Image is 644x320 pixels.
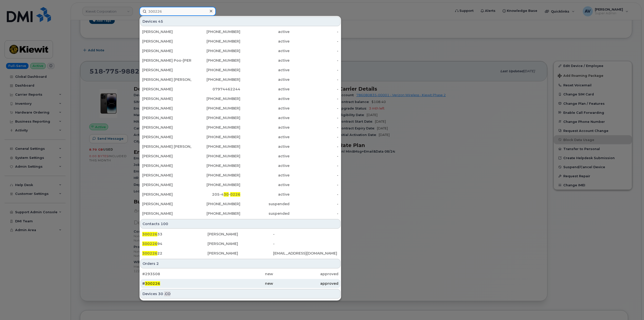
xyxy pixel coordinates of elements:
div: Orders [140,259,340,268]
div: [PERSON_NAME] [208,241,273,246]
div: [PERSON_NAME] [142,87,191,92]
a: [PERSON_NAME]07974462244active- [140,85,340,94]
div: [PERSON_NAME] [142,39,191,44]
a: #300226newapproved [140,279,340,288]
div: active [240,77,289,82]
div: - [289,87,339,92]
div: - [289,77,339,82]
div: [PHONE_NUMBER] [191,77,241,82]
div: - [289,67,339,73]
a: 30022622[PERSON_NAME][EMAIL_ADDRESS][DOMAIN_NAME] [140,249,340,258]
div: approved [273,281,338,286]
div: active [240,163,289,168]
a: [PERSON_NAME][PHONE_NUMBER]active- [140,46,340,55]
div: [PHONE_NUMBER] [191,154,241,159]
div: active [240,96,289,101]
div: [PERSON_NAME] [142,29,191,34]
div: [PHONE_NUMBER] [191,58,241,63]
a: [PERSON_NAME][PHONE_NUMBER]active- [140,94,340,103]
div: - [289,39,339,44]
div: [PERSON_NAME] [PERSON_NAME] [142,77,191,82]
div: - [289,125,339,130]
div: active [240,192,289,197]
a: [PERSON_NAME][PHONE_NUMBER]active- [140,104,340,113]
iframe: Messenger Launcher [622,298,640,316]
a: [PERSON_NAME][PHONE_NUMBER]active- [140,37,340,46]
div: # [142,281,208,286]
div: Devices [140,289,340,299]
a: [PERSON_NAME][PHONE_NUMBER]suspended- [140,199,340,208]
a: [PERSON_NAME][PHONE_NUMBER]active- [140,113,340,122]
span: 300226 [142,232,157,236]
div: active [240,173,289,178]
span: 300226 [142,241,157,246]
div: [PHONE_NUMBER] [191,39,241,44]
span: 300226 [142,251,157,256]
div: [PERSON_NAME] [142,48,191,53]
div: - [289,96,339,101]
div: - [289,144,339,149]
div: #293508 [142,271,208,276]
div: Devices [140,17,340,26]
div: [PERSON_NAME] [142,192,191,197]
div: [PERSON_NAME] [142,115,191,120]
div: [PERSON_NAME] [142,134,191,139]
div: active [240,67,289,73]
span: 2 [156,261,159,266]
div: active [240,29,289,34]
div: active [240,154,289,159]
div: - [273,232,338,237]
a: [PERSON_NAME][PHONE_NUMBER]active- [140,123,340,132]
div: [PERSON_NAME] [142,154,191,159]
div: 205-4 - [191,192,241,197]
a: [PERSON_NAME][PHONE_NUMBER]active- [140,161,340,170]
div: [PERSON_NAME] [142,211,191,216]
div: [PHONE_NUMBER] [191,48,241,53]
div: [PHONE_NUMBER] [191,134,241,139]
div: [PHONE_NUMBER] [191,96,241,101]
div: approved [273,271,338,276]
div: - [289,115,339,120]
div: [PERSON_NAME] [208,251,273,256]
div: - [273,241,338,246]
span: 30 [224,192,229,197]
a: [PERSON_NAME] Poo-[PERSON_NAME][PHONE_NUMBER]active- [140,56,340,65]
a: [PERSON_NAME][PHONE_NUMBER]active- [140,132,340,141]
a: [PERSON_NAME] [PERSON_NAME][PHONE_NUMBER]active- [140,75,340,84]
div: [PERSON_NAME] [142,163,191,168]
div: - [289,48,339,53]
div: - [289,134,339,139]
div: [PHONE_NUMBER] [191,201,241,206]
div: [PHONE_NUMBER] [191,67,241,73]
span: 30 [158,291,163,296]
a: [PERSON_NAME][PHONE_NUMBER]cancelled- [140,300,340,309]
div: [EMAIL_ADDRESS][DOMAIN_NAME] [273,251,338,256]
div: [PERSON_NAME] [142,182,191,187]
div: new [208,271,273,276]
a: [PERSON_NAME][PHONE_NUMBER]active- [140,180,340,189]
div: - [289,201,339,206]
div: [PHONE_NUMBER] [191,106,241,111]
div: Contacts [140,219,340,229]
div: active [240,144,289,149]
div: 33 [142,232,208,237]
div: suspended [240,201,289,206]
div: [PERSON_NAME] Poo-[PERSON_NAME] [142,58,191,63]
div: - [289,192,339,197]
span: 100 [161,221,168,226]
div: [PERSON_NAME] [PERSON_NAME] [142,144,191,149]
div: - [289,173,339,178]
span: 0226 [230,192,240,197]
div: - [289,163,339,168]
div: active [240,58,289,63]
div: [PERSON_NAME] [142,201,191,206]
div: active [240,134,289,139]
div: 07974462244 [191,87,241,92]
div: active [240,48,289,53]
span: .CO [164,291,170,296]
div: 22 [142,251,208,256]
div: active [240,182,289,187]
div: [PERSON_NAME] [142,125,191,130]
div: active [240,106,289,111]
div: [PERSON_NAME] [208,232,273,237]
